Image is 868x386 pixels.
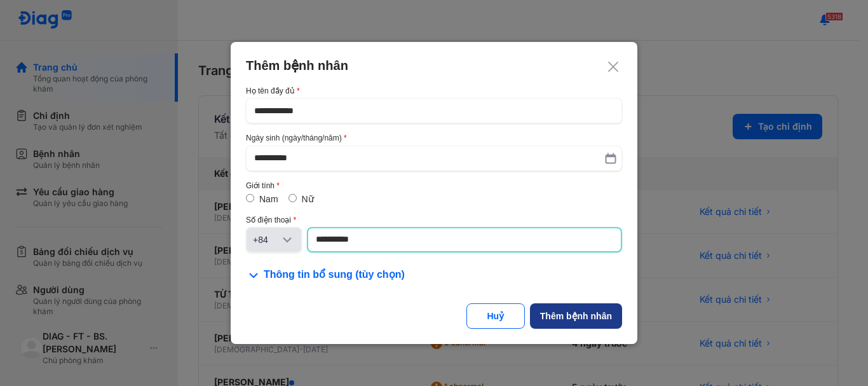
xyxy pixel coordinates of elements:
div: +84 [253,233,280,246]
label: Nữ [302,194,314,204]
div: Họ tên đầy đủ [246,86,622,95]
div: Ngày sinh (ngày/tháng/năm) [246,134,622,142]
button: Huỷ [466,303,525,329]
span: Thông tin bổ sung (tùy chọn) [264,268,405,283]
button: Thêm bệnh nhân [530,303,622,329]
div: Số điện thoại [246,216,622,224]
label: Nam [259,194,278,204]
div: Thêm bệnh nhân [540,310,612,322]
div: Giới tính [246,181,622,190]
div: Thêm bệnh nhân [246,57,622,74]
